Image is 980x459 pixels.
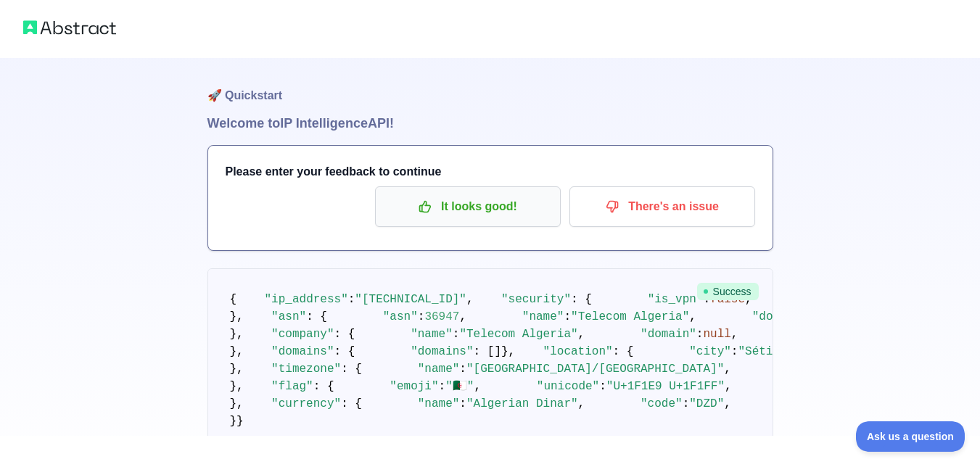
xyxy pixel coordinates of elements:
span: "Sétif" [738,345,786,358]
span: "city" [689,345,731,358]
span: "emoji" [390,380,438,393]
span: "Telecom Algeria" [459,328,577,341]
span: { [230,293,237,306]
span: "flag" [271,380,313,393]
span: : [459,363,466,376]
span: "name" [418,397,460,410]
span: "location" [543,345,613,358]
span: , [466,293,474,306]
span: : { [341,397,362,410]
span: , [459,310,466,323]
span: : [683,397,690,410]
span: "ip_address" [265,293,348,306]
span: : { [571,293,592,306]
button: There's an issue [569,186,755,227]
span: , [724,397,731,410]
span: "name" [522,310,564,323]
h1: 🚀 Quickstart [207,58,773,113]
span: null [703,328,730,341]
h3: Please enter your feedback to continue [226,163,755,181]
span: "Algerian Dinar" [466,397,578,410]
span: "is_vpn" [648,293,704,306]
span: : [418,310,425,323]
span: 36947 [424,310,459,323]
span: , [474,380,481,393]
span: : [731,345,738,358]
span: , [689,310,696,323]
span: "company" [271,328,334,341]
span: , [578,328,585,341]
span: Success [697,283,759,300]
h1: Welcome to IP Intelligence API! [207,113,773,133]
span: : { [334,345,355,358]
span: "Telecom Algeria" [571,310,689,323]
span: , [724,363,731,376]
button: It looks good! [375,186,561,227]
span: "unicode" [537,380,599,393]
span: "U+1F1E9 U+1F1FF" [606,380,725,393]
span: : { [341,363,362,376]
span: : [348,293,355,306]
span: "currency" [271,397,341,410]
span: , [578,397,585,410]
span: , [725,380,732,393]
span: : [] [474,345,501,358]
span: "timezone" [271,363,341,376]
span: : [599,380,606,393]
span: "domain" [752,310,808,323]
span: : [453,328,460,341]
span: "asn" [383,310,418,323]
span: "name" [411,328,453,341]
iframe: Toggle Customer Support [856,421,965,452]
span: "asn" [271,310,306,323]
span: "[GEOGRAPHIC_DATA]/[GEOGRAPHIC_DATA]" [466,363,724,376]
span: "DZD" [689,397,724,410]
span: : [439,380,446,393]
span: : [564,310,571,323]
span: : { [613,345,634,358]
span: "domain" [641,328,696,341]
span: : { [306,310,327,323]
span: : { [313,380,334,393]
span: : { [334,328,355,341]
span: "[TECHNICAL_ID]" [355,293,466,306]
span: : [459,397,466,410]
span: "🇩🇿" [445,380,474,393]
span: "domains" [411,345,473,358]
span: : [696,328,704,341]
p: It looks good! [386,194,550,219]
span: "code" [641,397,683,410]
span: "security" [501,293,571,306]
span: "domains" [271,345,334,358]
img: Abstract logo [23,17,116,38]
span: "name" [418,363,460,376]
p: There's an issue [580,194,744,219]
span: , [731,328,738,341]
